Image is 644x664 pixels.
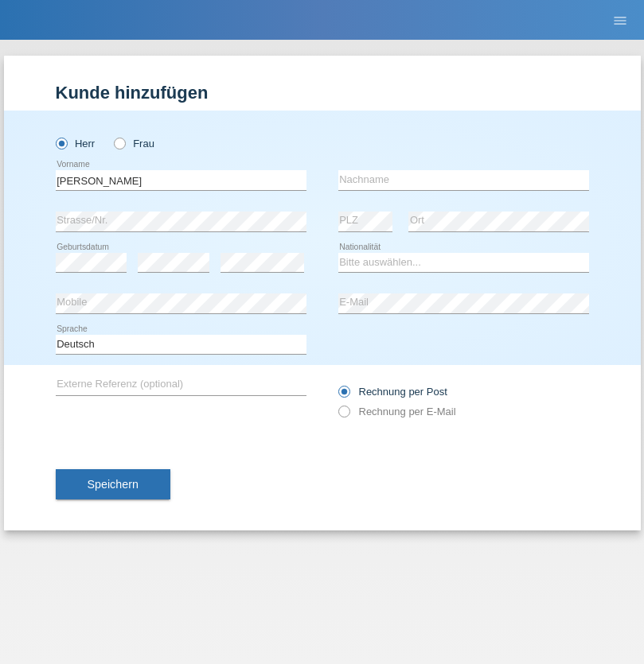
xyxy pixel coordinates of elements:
[56,138,96,149] label: Herr
[88,478,139,491] span: Speichern
[114,138,124,148] input: Frau
[612,13,628,29] i: menu
[114,138,154,149] label: Frau
[338,406,349,425] input: Rechnung per E-Mail
[56,83,589,103] h1: Kunde hinzufügen
[604,15,636,25] a: menu
[338,406,456,417] label: Rechnung per E-Mail
[338,386,447,398] label: Rechnung per Post
[56,469,170,499] button: Speichern
[56,138,66,148] input: Herr
[338,386,349,406] input: Rechnung per Post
